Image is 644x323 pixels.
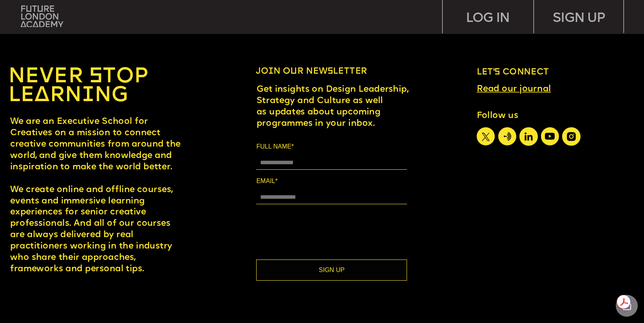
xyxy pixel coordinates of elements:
div: Share [616,295,638,317]
iframe: reCAPTCHA [256,210,408,250]
span: Join our newsletter [256,67,367,76]
img: upload-bfdffa89-fac7-4f57-a443-c7c39906ba42.png [21,5,63,27]
a: NEVER STOP LEARNING [8,66,154,108]
span: We are an Executive School for Creatives on a mission to connect creative communities from around... [10,117,183,274]
span: Let’s connect [477,67,549,77]
button: SIGN UP [256,259,407,280]
a: Read our journal [477,84,551,94]
span: Get insights on Design Leadership, Strategy and Culture as well as updates about upcoming program... [257,85,411,129]
span: Follow us [477,111,518,120]
label: FULL NAME* [256,142,407,152]
label: EMAIL* [256,176,407,186]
